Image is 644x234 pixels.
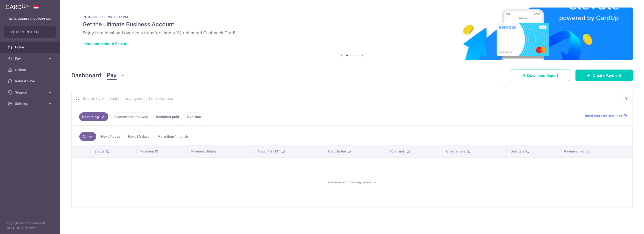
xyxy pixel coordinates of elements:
[154,132,191,141] a: More than 1 month
[94,149,104,154] span: Status
[527,73,558,78] span: Download Report
[79,112,108,121] a: Upcoming
[110,112,151,121] a: Payments on the way
[71,71,103,80] h4: Dashboard:
[560,145,632,157] th: Payment method
[71,8,633,60] img: Renovation banner
[83,21,621,28] h5: Get the ultimate Business Account
[328,149,346,154] span: CardUp fee
[15,56,46,61] span: Pay
[184,112,204,121] a: Overdue
[98,132,123,141] a: Next 7 days
[15,90,46,95] span: Support
[8,16,53,21] p: [EMAIL_ADDRESS][DOMAIN_NAME]
[153,112,182,121] a: Recipient paid
[8,30,43,34] span: LIFE ELEMENTS ENTERPRISE PTE. LTD.
[585,113,627,118] a: Read more on statuses
[6,4,29,9] img: CardUp
[585,113,622,118] span: Read more on statuses
[107,71,117,80] span: Pay
[593,73,621,78] span: Create Payment
[15,79,46,83] span: Refer & Save
[83,41,128,46] a: Learn more about Elevate
[390,149,405,154] span: Total amt.
[137,145,188,157] th: Payment ID
[72,91,621,106] input: Search by recipient name, payment id or reference
[83,30,621,36] h6: Enjoy free local and overseas transfers and a 1% unlimited Cashback Card!
[107,71,125,80] button: Pay
[257,149,280,154] span: Amount & GST
[15,101,46,106] span: Settings
[83,15,621,19] p: IN PARTNERSHIP WITH ELEVATE
[446,149,465,154] span: Charge date
[125,132,153,141] a: Next 30 days
[15,45,46,50] span: Home
[188,145,254,157] th: Payment details
[15,67,46,72] span: Collect
[79,132,96,141] a: All
[4,26,56,38] button: LIFE ELEMENTS ENTERPRISE PTE. LTD.
[510,149,525,154] span: Due date
[575,70,633,81] a: Create Payment
[510,70,570,81] a: Download Report
[77,161,627,203] div: You have no upcoming payments.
